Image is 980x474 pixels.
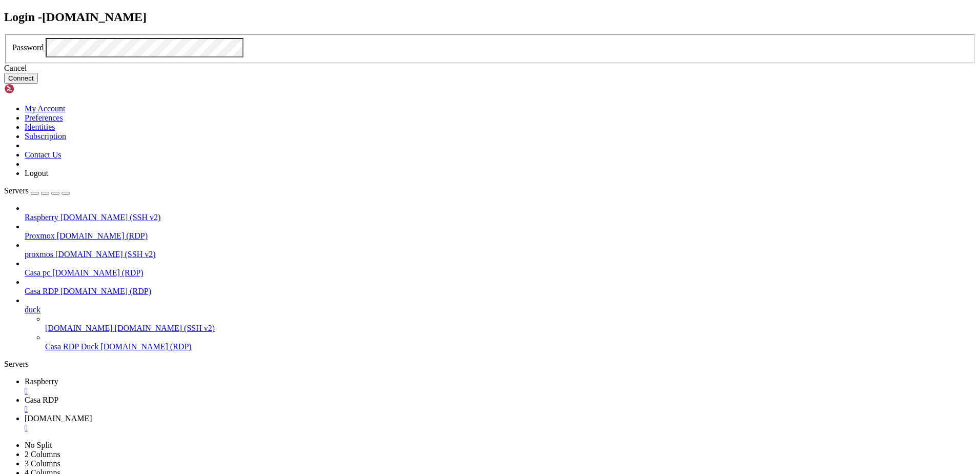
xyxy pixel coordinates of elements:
a:  [25,423,976,432]
x-row: MSG+=" Dominio: ${DUCKDNS_DOMAIN}.[DOMAIN_NAME]"$'\n'" Resultado DuckDNS: ${UPDATE_RESULT}" [4,335,847,344]
div: Servers [4,360,976,369]
x-row: MSG+=" [4,144,847,152]
label: Password [12,43,44,52]
a: Casa RDP Duck [DOMAIN_NAME] (RDP) [45,342,976,351]
span: Servers [4,186,29,195]
li: Casa pc [DOMAIN_NAME] (RDP) [25,259,976,278]
x-row: echo "$NEW_IPV6" > "$IPV6_FILE" [4,56,847,65]
span: Casa RDP [25,396,58,404]
span: [DOMAIN_NAME] (SSH v2) [60,213,161,222]
a: wolftorawolf.duckdns.org [25,414,976,432]
div: Cancel [4,64,976,73]
a: [DOMAIN_NAME] [DOMAIN_NAME] (SSH v2) [45,324,976,333]
x-row: if [[ -z "$LAST_IPV6" ]]; then [4,91,847,100]
h2: Login - [DOMAIN_NAME] [4,10,976,24]
li: proxmos [DOMAIN_NAME] (SSH v2) [25,241,976,259]
span: 🌐 [29,109,37,117]
a: 2 Columns [25,450,60,459]
span: [DOMAIN_NAME] (SSH v2) [115,324,215,332]
span: [DOMAIN_NAME] (RDP) [57,231,148,240]
a: No Split [25,441,52,449]
span: Raspberry [25,213,58,222]
a: Raspberry [25,377,976,396]
li: Casa RDP Duck [DOMAIN_NAME] (RDP) [45,333,976,351]
x-row: send_telegram "$MSG" [4,370,847,379]
x-row: root@WolfTora:/home/wolftora# cat ip_config.log [4,388,847,397]
x-row: # Si no hubo cambios, salir silencioso [4,231,847,240]
a: Subscription [25,132,66,141]
span: [DOMAIN_NAME] (RDP) [52,268,143,277]
span: [DOMAIN_NAME] [25,414,92,423]
li: Casa RDP [DOMAIN_NAME] (RDP) [25,278,976,296]
li: [DOMAIN_NAME] [DOMAIN_NAME] (SSH v2) [45,314,976,333]
span: [DOMAIN_NAME] (RDP) [60,287,151,295]
span: duck [25,305,40,314]
span: Casa pc [25,268,50,277]
span: Casa RDP Duck [45,342,98,351]
x-row: fi [4,283,847,292]
a: Raspberry [DOMAIN_NAME] (SSH v2) [25,213,976,222]
a:  [25,386,976,396]
span: Casa RDP [25,287,58,295]
img: Shellngn [4,84,63,94]
a: My Account [25,104,66,113]
x-row: root@WolfTora:/home/wolftora# [4,397,847,405]
x-row: Connecting [DOMAIN_NAME]... [4,4,847,13]
span: IPv6 cambiada: ${LAST_IPV6} ➜ ${NEW_IPV6}"$'\n' [37,144,230,152]
div: (30, 45) [134,397,138,405]
x-row: else [4,126,847,135]
a: Casa pc [DOMAIN_NAME] (RDP) [25,268,976,278]
x-row: [[ -f "$IPV6_FILE" ]] && LAST_IPV6="$(cat "$IPV6_FILE")" [4,22,847,30]
a: Preferences [25,113,63,122]
x-row: fi [4,196,847,205]
a: duck [25,305,976,314]
x-row: exit 0 [4,266,847,274]
a: Identities [25,123,55,131]
span: proxmos [25,250,53,259]
span: Proxmox [25,231,55,240]
x-row: UPDATE_RESULT="$(update_duckdns "$NEW_IPV4" "$NEW_IPV6" || echo 'update_error')" [4,318,847,327]
span: Raspberry [25,377,58,386]
a:  [25,405,976,414]
x-row: if [[ "$NEW_IPV6" != "$LAST_IPV6" ]]; then [4,39,847,48]
li: duck [25,296,976,351]
span: 🌏 [29,335,37,344]
span: 🔄 [29,144,37,152]
a: Casa RDP [DOMAIN_NAME] (RDP) [25,287,976,296]
button: Connect [4,73,38,84]
li: Proxmox [DOMAIN_NAME] (RDP) [25,222,976,241]
a: Contact Us [25,150,62,159]
span: 🧾 [230,335,239,344]
div: (0, 1) [4,13,8,22]
a: Proxmox [DOMAIN_NAME] (RDP) [25,231,976,241]
x-row: if [[ "$CHANGED" != true ]]; then [4,248,847,257]
a: Logout [25,169,48,177]
span: [DOMAIN_NAME] (SSH v2) [55,250,156,259]
x-row: fi [4,179,847,187]
a: Casa RDP [25,396,976,414]
a: 3 Columns [25,459,60,468]
x-row: MSG+=" IPv6 inicial: ${NEW_IPV6}"$'\n' [4,109,847,117]
span: [DOMAIN_NAME] [45,324,113,332]
li: Raspberry [DOMAIN_NAME] (SSH v2) [25,204,976,222]
x-row: CHANGED=true [4,74,847,83]
a: proxmos [DOMAIN_NAME] (SSH v2) [25,250,976,259]
x-row: LAST_IPV6="" [4,4,847,13]
x-row: fi [4,161,847,170]
a: Servers [4,186,70,195]
span: [DOMAIN_NAME] (RDP) [100,342,191,351]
